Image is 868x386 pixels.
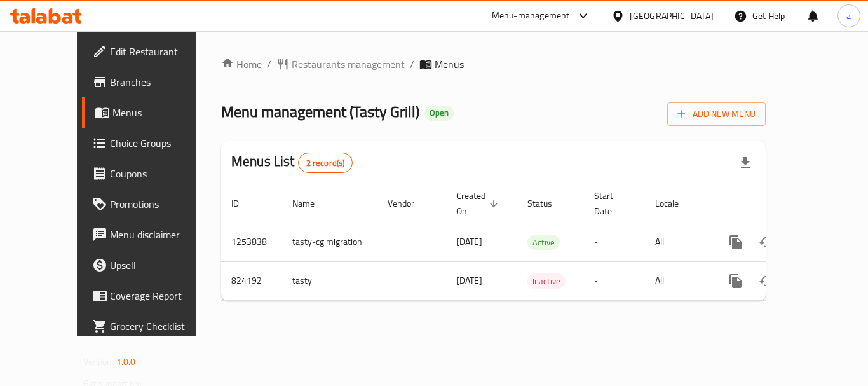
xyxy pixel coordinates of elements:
[584,261,645,300] td: -
[388,196,431,211] span: Vendor
[630,9,714,23] div: [GEOGRAPHIC_DATA]
[82,250,222,280] a: Upsell
[424,106,454,121] div: Open
[527,235,560,250] span: Active
[83,354,114,370] span: Version:
[112,105,212,120] span: Menus
[645,223,710,261] td: All
[292,196,331,211] span: Name
[221,261,282,300] td: 824192
[231,152,353,173] h2: Menus List
[721,266,751,296] button: more
[82,36,222,67] a: Edit Restaurant
[110,166,212,181] span: Coupons
[456,188,502,219] span: Created On
[82,219,222,250] a: Menu disclaimer
[424,107,454,118] span: Open
[221,97,419,126] span: Menu management ( Tasty Grill )
[116,354,136,370] span: 1.0.0
[435,57,464,72] span: Menus
[276,57,405,72] a: Restaurants management
[721,227,751,258] button: more
[298,153,353,173] div: Total records count
[299,157,353,169] span: 2 record(s)
[527,274,566,289] span: Inactive
[110,44,212,59] span: Edit Restaurant
[527,273,566,289] div: Inactive
[82,97,222,128] a: Menus
[110,288,212,303] span: Coverage Report
[221,57,262,72] a: Home
[667,102,766,126] button: Add New Menu
[231,196,255,211] span: ID
[730,148,761,178] div: Export file
[751,227,782,258] button: Change Status
[282,223,377,261] td: tasty-cg migration
[410,57,414,72] li: /
[594,188,630,219] span: Start Date
[645,261,710,300] td: All
[110,74,212,90] span: Branches
[82,128,222,158] a: Choice Groups
[221,184,853,301] table: enhanced table
[282,261,377,300] td: tasty
[110,135,212,151] span: Choice Groups
[456,272,482,289] span: [DATE]
[82,158,222,189] a: Coupons
[82,67,222,97] a: Branches
[292,57,405,72] span: Restaurants management
[110,227,212,242] span: Menu disclaimer
[584,223,645,261] td: -
[82,311,222,341] a: Grocery Checklist
[846,9,851,23] span: a
[82,189,222,219] a: Promotions
[492,8,570,24] div: Menu-management
[456,233,482,250] span: [DATE]
[527,235,560,250] div: Active
[110,319,212,334] span: Grocery Checklist
[82,280,222,311] a: Coverage Report
[751,266,782,296] button: Change Status
[677,106,756,122] span: Add New Menu
[221,57,766,72] nav: breadcrumb
[110,196,212,212] span: Promotions
[267,57,271,72] li: /
[221,223,282,261] td: 1253838
[110,258,212,273] span: Upsell
[655,196,695,211] span: Locale
[527,196,569,211] span: Status
[710,184,853,223] th: Actions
